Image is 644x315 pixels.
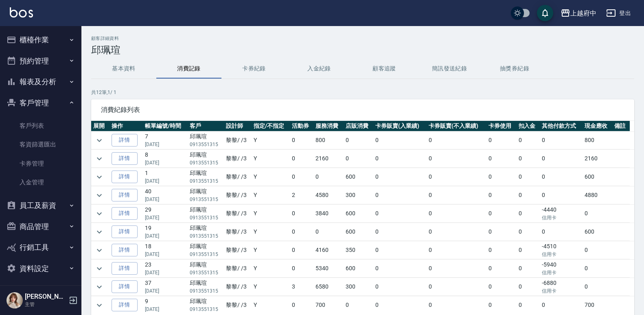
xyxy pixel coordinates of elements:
td: Y [252,260,290,278]
button: 客戶管理 [3,92,78,114]
span: 消費紀錄列表 [101,106,624,114]
td: 800 [583,131,612,149]
button: expand row [93,226,105,238]
td: 9 [143,296,188,314]
p: [DATE] [145,159,186,166]
td: 0 [373,150,427,168]
h3: 邱珮瑄 [91,44,634,56]
a: 詳情 [112,171,138,183]
p: 信用卡 [542,287,580,295]
p: [DATE] [145,214,186,221]
td: 邱珮瑄 [188,205,224,223]
button: expand row [93,171,105,183]
td: 0 [373,168,427,186]
td: 0 [373,296,427,314]
button: 上越府中 [557,5,600,22]
td: 3 [290,278,313,296]
td: 黎黎 / /3 [224,186,252,204]
td: 0 [313,223,343,241]
th: 卡券販賣(入業績) [373,121,427,131]
td: 0 [373,278,427,296]
button: save [537,5,553,21]
td: 600 [583,223,612,241]
td: 0 [427,241,486,259]
td: 2160 [313,150,343,168]
td: 600 [344,223,373,241]
button: 商品管理 [3,216,78,237]
td: 0 [290,241,313,259]
td: 邱珮瑄 [188,131,224,149]
td: 0 [540,296,583,314]
td: 黎黎 / /3 [224,223,252,241]
td: 0 [427,296,486,314]
td: 0 [486,186,516,204]
td: 0 [290,168,313,186]
p: 0913551315 [190,232,222,240]
p: 0913551315 [190,306,222,313]
p: [DATE] [145,251,186,258]
p: 0913551315 [190,177,222,185]
td: 0 [517,168,540,186]
td: Y [252,131,290,149]
img: Person [7,292,23,308]
td: 0 [373,131,427,149]
td: 0 [290,150,313,168]
td: 0 [517,260,540,278]
td: 邱珮瑄 [188,278,224,296]
td: Y [252,150,290,168]
td: 黎黎 / /3 [224,241,252,259]
th: 備註 [612,121,629,131]
td: 0 [517,223,540,241]
a: 詳情 [112,262,138,275]
td: 0 [583,241,612,259]
button: 櫃檯作業 [3,29,78,50]
td: 0 [540,168,583,186]
a: 卡券管理 [3,154,78,173]
button: 抽獎券紀錄 [482,59,547,79]
p: 0913551315 [190,196,222,203]
td: 邱珮瑄 [188,168,224,186]
td: 黎黎 / /3 [224,205,252,223]
td: 0 [427,186,486,204]
button: 簡訊發送紀錄 [417,59,482,79]
img: Logo [10,7,33,17]
td: 0 [373,260,427,278]
a: 詳情 [112,244,138,256]
td: -4440 [540,205,583,223]
td: -6880 [540,278,583,296]
button: 消費記錄 [156,59,221,79]
td: 邱珮瑄 [188,296,224,314]
td: 4580 [313,186,343,204]
td: 0 [427,260,486,278]
td: 700 [313,296,343,314]
th: 設計師 [224,121,252,131]
button: 預約管理 [3,50,78,72]
td: 0 [486,223,516,241]
a: 客戶列表 [3,116,78,135]
td: 23 [143,260,188,278]
td: 800 [313,131,343,149]
td: 7 [143,131,188,149]
td: 0 [540,186,583,204]
button: expand row [93,244,105,256]
td: 29 [143,205,188,223]
td: 0 [517,186,540,204]
p: 0913551315 [190,141,222,148]
td: 300 [344,278,373,296]
td: 6580 [313,278,343,296]
p: 信用卡 [542,214,580,221]
td: 0 [290,223,313,241]
td: 邱珮瑄 [188,150,224,168]
td: 0 [517,205,540,223]
td: 0 [313,168,343,186]
td: 37 [143,278,188,296]
p: 0913551315 [190,159,222,166]
td: 2160 [583,150,612,168]
td: 600 [344,205,373,223]
h5: [PERSON_NAME] [25,293,66,301]
td: 0 [290,260,313,278]
p: 0913551315 [190,251,222,258]
button: expand row [93,281,105,293]
td: 0 [427,205,486,223]
td: 黎黎 / /3 [224,150,252,168]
